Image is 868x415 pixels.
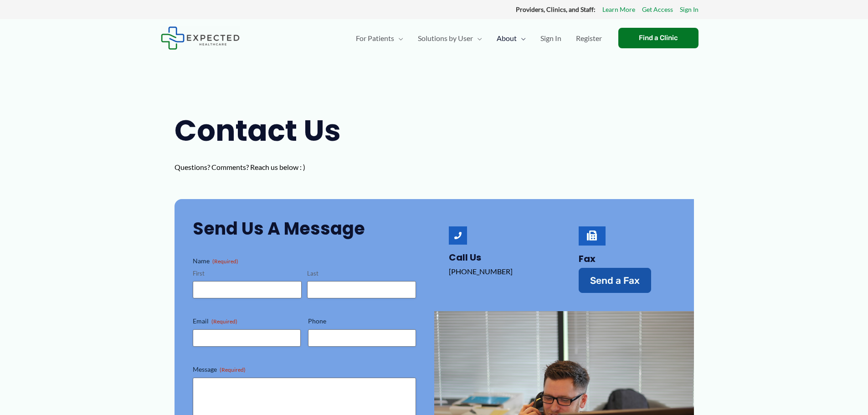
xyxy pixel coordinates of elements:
[193,256,238,266] legend: Name
[569,22,609,54] a: Register
[642,4,673,15] a: Get Access
[576,22,602,54] span: Register
[394,22,403,54] span: Menu Toggle
[193,365,416,374] label: Message
[680,4,699,15] a: Sign In
[449,226,467,245] a: Call Us
[349,22,411,54] a: For PatientsMenu Toggle
[517,22,526,54] span: Menu Toggle
[411,22,489,54] a: Solutions by UserMenu Toggle
[307,269,416,278] label: Last
[175,160,361,174] p: Questions? Comments? Reach us below : )
[579,268,651,293] a: Send a Fax
[449,265,546,278] p: [PHONE_NUMBER]‬‬
[579,253,676,264] h4: Fax
[193,317,301,326] label: Email
[308,317,416,326] label: Phone
[489,22,533,54] a: AboutMenu Toggle
[497,22,517,54] span: About
[212,258,238,265] span: (Required)
[540,22,561,54] span: Sign In
[516,5,596,13] strong: Providers, Clinics, and Staff:
[533,22,569,54] a: Sign In
[618,28,699,48] a: Find a Clinic
[211,318,237,325] span: (Required)
[161,26,240,50] img: Expected Healthcare Logo - side, dark font, small
[356,22,394,54] span: For Patients
[449,251,481,264] a: Call Us
[193,269,302,278] label: First
[175,110,361,151] h1: Contact Us
[418,22,473,54] span: Solutions by User
[349,22,609,54] nav: Primary Site Navigation
[602,4,635,15] a: Learn More
[590,276,640,285] span: Send a Fax
[473,22,482,54] span: Menu Toggle
[220,366,246,373] span: (Required)
[193,217,416,240] h2: Send Us a Message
